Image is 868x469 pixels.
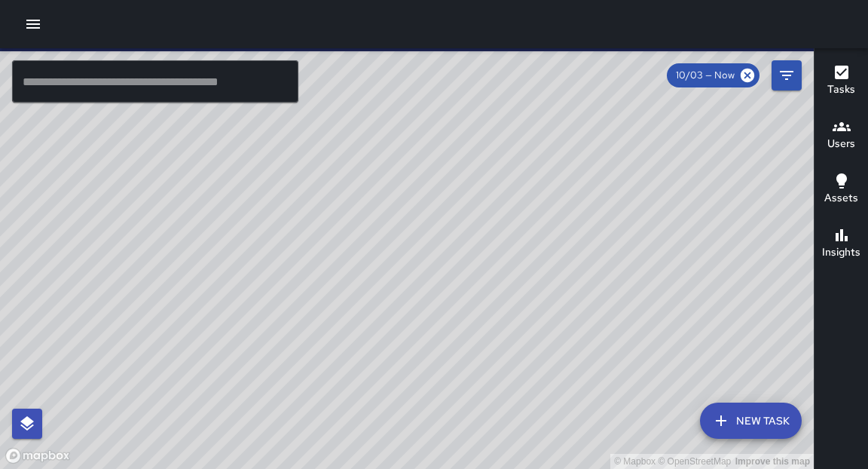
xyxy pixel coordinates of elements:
[824,190,858,207] h6: Assets
[815,54,868,109] button: Tasks
[667,63,759,87] div: 10/03 — Now
[772,60,802,90] button: Filters
[667,68,744,83] span: 10/03 — Now
[700,403,802,439] button: New Task
[815,109,868,163] button: Users
[815,163,868,217] button: Assets
[815,217,868,271] button: Insights
[827,81,855,98] h6: Tasks
[822,244,860,261] h6: Insights
[827,136,855,152] h6: Users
